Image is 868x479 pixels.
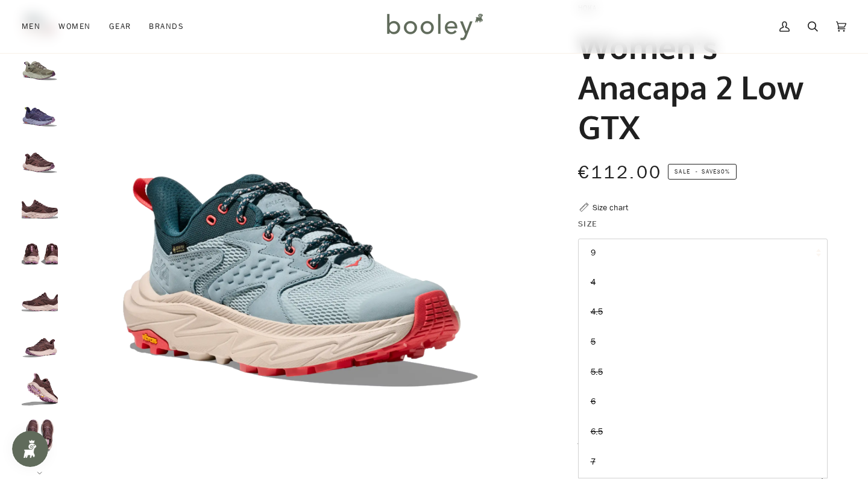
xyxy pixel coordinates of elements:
span: Save [668,164,737,180]
span: 30% [717,167,730,176]
img: Hoka Women's Anacapa 2 Low GTX Meteor / Cosmic Sky - Booley Galway [22,94,58,130]
button: 9 [578,239,828,268]
span: 6 [591,396,596,407]
a: 4 [579,268,827,298]
img: Hoka Women's Anacapa 2 Low GTX Smoky Quartz / Cosmic Pearl - Booley Galway [22,418,58,454]
a: 6 [579,387,827,417]
a: 6.5 [579,417,827,447]
span: Gear [109,20,131,33]
span: 4.5 [591,306,603,318]
span: Size [578,218,598,230]
span: Brands [149,20,184,33]
span: 7 [591,456,596,468]
a: 7 [579,447,827,477]
iframe: Button to open loyalty program pop-up [12,431,48,467]
span: Sale [675,167,690,176]
a: 5 [579,327,827,357]
img: Hoka Women's Anacapa 2 Low GTX Smoky Quartz / Cosmic Pearl - Booley Galway [22,279,58,315]
span: Women [58,20,90,33]
img: Booley [382,9,487,44]
span: 5.5 [591,366,603,378]
img: Hoka Women's Anacapa 2 Low GTX Barley / Celadon Tint - Booley Galway [22,48,58,84]
img: Hoka Women's Anacapa 2 Low GTX Smoky Quartz / Cosmic Pearl - Booley Galway [22,325,58,361]
img: Hoka Women&#39;s Anacapa 2 Low GTX Druzy / Dawn Light - Booley Galway [64,2,537,475]
span: €112.00 [578,160,662,185]
h1: Women's Anacapa 2 Low GTX [578,27,819,146]
span: 4 [591,277,596,288]
img: Hoka Women's Anacapa 2 Low GTX Smoky Quartz / Cosmic Pearl - Booley Galway [22,371,58,407]
img: Hoka Women's Anacapa 2 Low GTX Smoky Quartz / Cosmic Pearl - Booley Galway [22,140,58,177]
span: 5 [591,336,596,348]
span: 6.5 [591,426,603,437]
em: • [692,167,702,176]
img: Hoka Women's Anacapa 2 Low GTX Smoky Quartz / Cosmic Pearl - Booley Galway [22,186,58,222]
a: 4.5 [579,297,827,327]
div: Size chart [593,201,628,214]
div: Hoka Women's Anacapa 2 Low GTX Druzy / Dawn Light - Booley Galway [64,2,537,475]
img: Hoka Women's Anacapa 2 Low GTX Smoky Quartz / Cosmic Pearl - Booley Galway [22,233,58,269]
span: Men [22,20,40,33]
a: 5.5 [579,357,827,387]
